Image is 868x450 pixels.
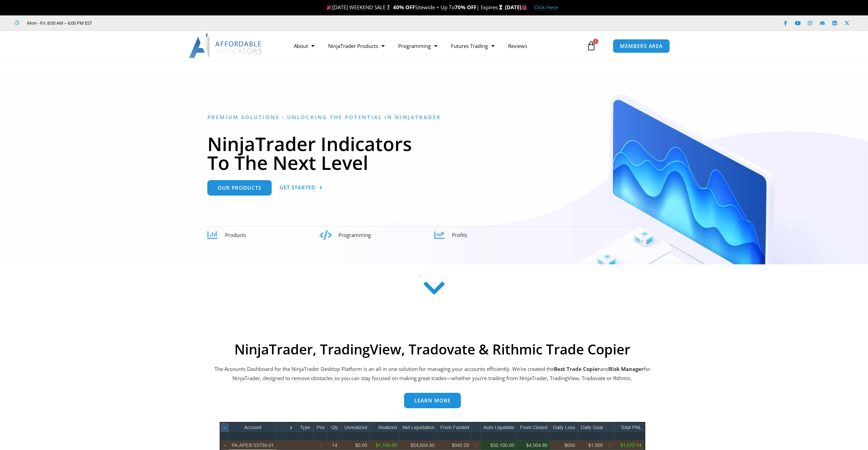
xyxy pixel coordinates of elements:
a: Learn more [404,393,461,408]
strong: [DATE] [505,4,527,11]
a: 1 [576,36,606,56]
span: Programming [338,232,371,238]
span: Profits [452,232,467,238]
a: Futures Trading [444,38,501,54]
span: MEMBERS AREA [620,43,663,49]
a: About [287,38,321,54]
h2: NinjaTrader, TradingView, Tradovate & Rithmic Trade Copier [213,341,651,358]
strong: Risk Manager [609,365,644,372]
a: Reviews [501,38,534,54]
span: 1 [593,39,598,44]
span: Our Products [218,185,261,190]
img: 🏭 [522,5,527,10]
img: LogoAI | Affordable Indicators – NinjaTrader [189,34,262,58]
b: Best Trade Copier [554,365,600,372]
span: Mon - Fri: 8:00 AM – 6:00 PM EST [25,19,92,27]
a: Click Here [534,4,558,11]
strong: 70% OFF [455,4,477,11]
iframe: Customer reviews powered by Trustpilot [102,20,204,26]
nav: Menu [287,38,585,54]
h1: NinjaTrader Indicators To The Next Level [207,134,661,172]
img: ⌛ [498,5,503,10]
img: 🏌️‍♂️ [386,5,391,10]
a: Programming [391,38,444,54]
span: Products [225,232,246,238]
span: [DATE] WEEKEND SALE Sitewide + Up To | Expires [325,4,505,11]
h6: Premium Solutions - Unlocking the Potential in NinjaTrader [207,114,661,121]
span: Learn more [414,398,451,403]
strong: 40% OFF [393,4,415,11]
p: The Accounts Dashboard for the NinjaTrader Desktop Platform is an all in one solution for managin... [213,364,651,384]
a: Our Products [207,180,272,196]
a: NinjaTrader Products [321,38,391,54]
span: Get Started [280,185,315,190]
a: MEMBERS AREA [613,39,670,53]
img: 🎉 [327,5,332,10]
a: Get Started [280,180,323,196]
